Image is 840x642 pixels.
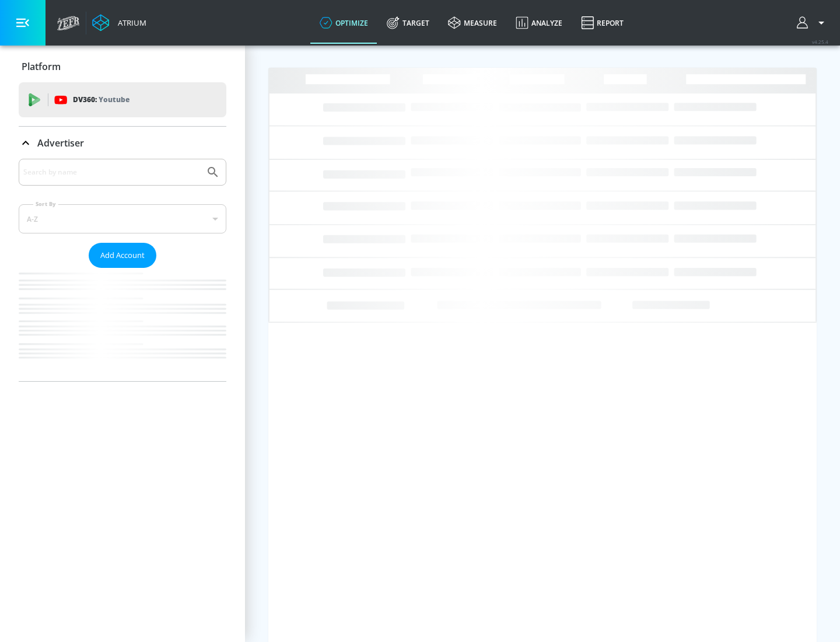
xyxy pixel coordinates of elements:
div: Atrium [113,18,146,28]
div: A-Z [19,204,226,233]
p: Platform [22,60,61,73]
nav: list of Advertiser [19,268,226,381]
p: Youtube [99,93,129,106]
span: Add Account [100,249,145,262]
a: Atrium [92,14,146,32]
a: Report [572,2,633,44]
div: Advertiser [19,159,226,381]
span: v 4.25.4 [812,39,828,45]
p: Advertiser [37,137,84,149]
div: DV360: Youtube [19,82,226,117]
p: DV360: [73,93,129,106]
a: measure [439,2,506,44]
label: Sort By [33,200,58,208]
a: Target [377,2,439,44]
button: Add Account [89,243,156,268]
a: optimize [310,2,377,44]
div: Advertiser [19,127,226,159]
a: Analyze [506,2,572,44]
input: Search by name [23,165,200,180]
div: Platform [19,50,226,83]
